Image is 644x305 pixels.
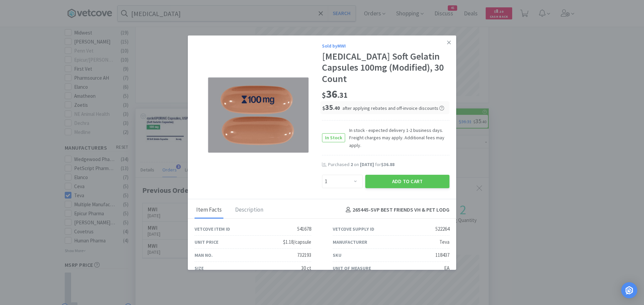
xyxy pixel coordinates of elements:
[360,161,374,167] span: [DATE]
[435,225,449,233] div: 522264
[621,282,637,298] div: Open Intercom Messenger
[365,175,449,188] button: Add to Cart
[322,51,449,85] div: [MEDICAL_DATA] Soft Gelatin Capsules 100mg (Modified), 30 Count
[342,105,444,111] span: after applying rebates and off-invoice discounts
[195,202,223,219] div: Item Facts
[297,251,311,259] div: 732193
[322,87,347,101] span: 36
[195,264,204,272] div: Size
[195,238,218,246] div: Unit Price
[333,225,374,233] div: Vetcove Supply ID
[301,264,311,272] div: 30 ct
[233,202,265,219] div: Description
[333,238,367,246] div: Manufacturer
[322,102,340,112] span: 35
[322,105,325,111] span: $
[195,251,213,259] div: Man No.
[297,225,311,233] div: 541678
[337,90,347,100] span: . 31
[439,238,449,246] div: Teva
[208,77,309,153] img: e59c77b5c9294fb3b59646dc2e7a7819_522264.png
[333,264,371,272] div: Unit of Measure
[328,161,449,168] div: Purchased on for
[345,127,449,149] span: In stock - expected delivery 1-2 business days. Freight charges may apply. Additional fees may ap...
[322,134,345,142] span: In Stock
[333,251,341,259] div: SKU
[283,238,311,246] div: $1.18/capsule
[444,264,449,272] div: EA
[333,105,340,111] span: . 40
[322,90,326,100] span: $
[322,42,449,50] div: Sold by MWI
[351,161,353,167] span: 2
[195,225,230,233] div: Vetcove Item ID
[343,206,449,214] h4: 265445 - SVP BEST FRIENDS VH & PET LODG
[381,161,394,167] span: $36.88
[435,251,449,259] div: 118437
